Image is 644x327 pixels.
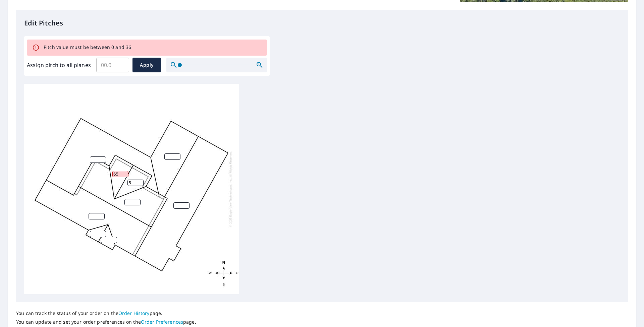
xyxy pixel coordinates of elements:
a: Order Preferences [141,319,183,325]
p: Edit Pitches [24,18,620,28]
button: Apply [132,58,161,72]
p: You can update and set your order preferences on the page. [16,319,196,325]
span: Apply [138,61,156,69]
input: 00.0 [96,56,129,74]
a: Order History [118,310,150,316]
p: You can track the status of your order on the page. [16,310,196,316]
div: Pitch value must be between 0 and 36 [44,42,131,54]
label: Assign pitch to all planes [27,61,91,69]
